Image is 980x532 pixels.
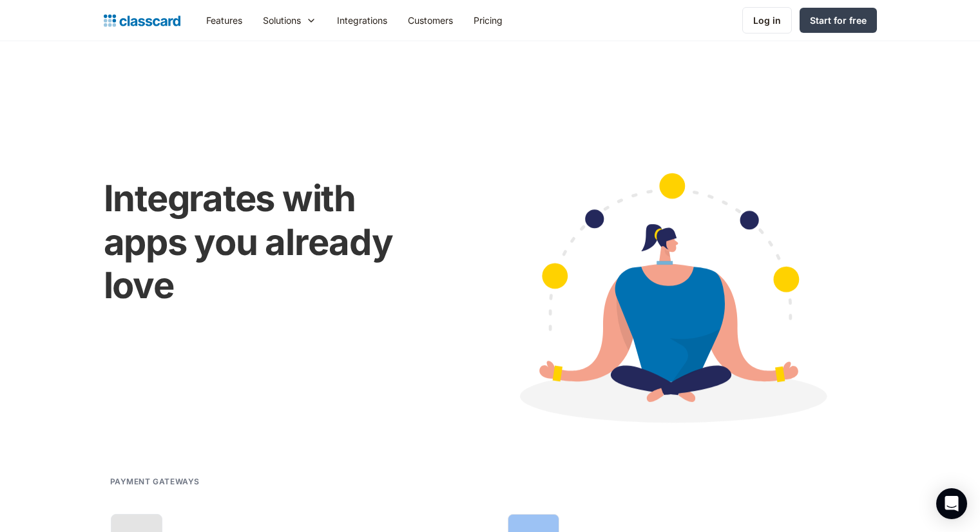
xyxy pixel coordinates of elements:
[327,6,398,35] a: Integrations
[810,14,867,27] div: Start for free
[753,14,781,27] div: Log in
[742,7,792,33] a: Log in
[464,148,877,457] img: Cartoon image showing connected apps
[398,6,463,35] a: Customers
[253,6,327,35] div: Solutions
[936,488,967,519] div: Open Intercom Messenger
[110,475,200,488] h2: Payment gateways
[104,12,180,30] a: Logo
[800,8,877,33] a: Start for free
[196,6,253,35] a: Features
[104,177,438,307] h1: Integrates with apps you already love
[263,14,301,27] div: Solutions
[463,6,513,35] a: Pricing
